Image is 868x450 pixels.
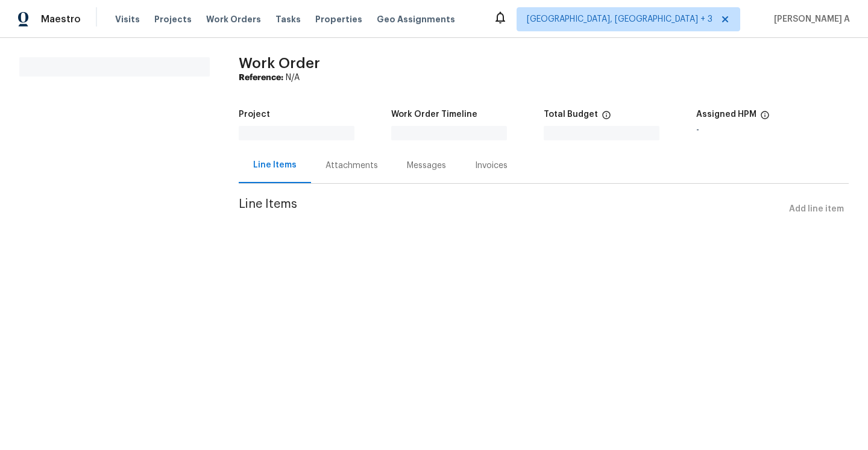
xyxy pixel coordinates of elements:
[253,159,297,171] div: Line Items
[475,160,508,172] div: Invoices
[239,198,784,220] span: Line Items
[206,13,261,25] span: Work Orders
[544,110,598,119] h5: Total Budget
[275,15,301,23] span: Tasks
[239,110,270,119] h5: Project
[391,110,477,119] h5: Work Order Timeline
[769,13,850,25] span: [PERSON_NAME] A
[115,13,140,25] span: Visits
[315,13,362,25] span: Properties
[696,110,756,119] h5: Assigned HPM
[760,110,770,126] span: The hpm assigned to this work order.
[154,13,192,25] span: Projects
[239,56,320,70] span: Work Order
[41,13,81,25] span: Maestro
[602,110,611,126] span: The total cost of line items that have been proposed by Opendoor. This sum includes line items th...
[407,160,446,172] div: Messages
[239,73,283,82] b: Reference:
[325,160,378,172] div: Attachments
[696,126,849,134] div: -
[527,13,712,25] span: [GEOGRAPHIC_DATA], [GEOGRAPHIC_DATA] + 3
[377,13,455,25] span: Geo Assignments
[239,72,849,84] div: N/A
